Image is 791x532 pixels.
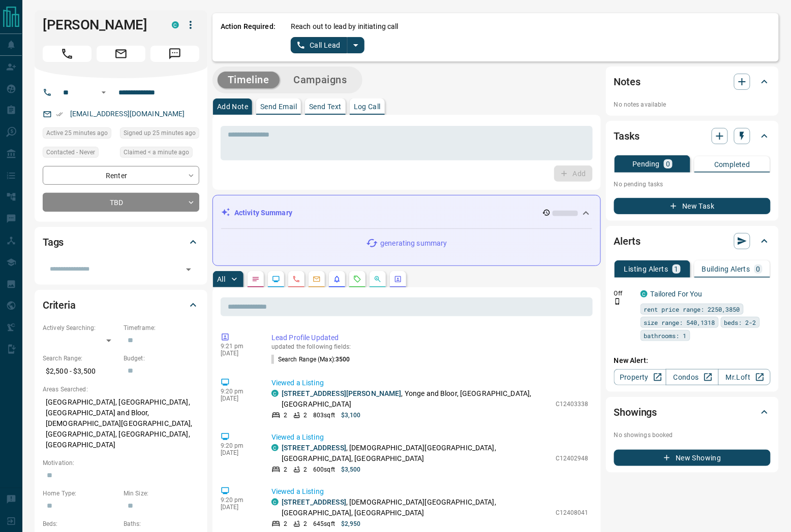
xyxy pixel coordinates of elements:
p: C12402948 [556,454,589,463]
p: C12408041 [556,508,589,517]
div: condos.ca [271,444,279,451]
a: [STREET_ADDRESS][PERSON_NAME] [282,389,402,397]
p: Min Size: [124,489,199,498]
a: [STREET_ADDRESS] [282,498,346,506]
p: Search Range: [43,354,118,363]
p: Lead Profile Updated [271,332,589,343]
p: 2 [303,411,307,420]
button: New Task [614,198,771,214]
h2: Notes [614,74,641,90]
svg: Calls [292,275,300,283]
p: Timeframe: [124,323,199,332]
button: Timeline [218,72,280,88]
p: [DATE] [221,449,256,456]
p: 9:21 pm [221,343,256,350]
span: Signed up 25 minutes ago [124,128,196,138]
p: 2 [284,519,287,528]
p: 645 sqft [313,519,335,528]
div: TBD [43,193,199,212]
p: [GEOGRAPHIC_DATA], [GEOGRAPHIC_DATA], [GEOGRAPHIC_DATA] and Bloor, [DEMOGRAPHIC_DATA][GEOGRAPHIC_... [43,394,199,453]
p: $3,500 [341,465,361,474]
span: Message [150,46,199,62]
p: , [DEMOGRAPHIC_DATA][GEOGRAPHIC_DATA], [GEOGRAPHIC_DATA], [GEOGRAPHIC_DATA] [282,497,551,518]
p: generating summary [380,238,447,249]
p: Reach out to lead by initiating call [291,21,399,32]
h2: Tasks [614,128,640,144]
p: $2,950 [341,519,361,528]
p: Send Email [260,103,297,110]
span: rent price range: 2250,3850 [644,304,740,314]
p: Search Range (Max) : [271,355,350,364]
p: Pending [632,160,660,168]
svg: Agent Actions [394,275,402,283]
p: Send Text [309,103,342,110]
p: 1 [675,265,679,273]
p: No showings booked [614,430,771,440]
div: Criteria [43,293,199,317]
div: condos.ca [641,290,648,297]
h2: Criteria [43,297,76,313]
span: Claimed < a minute ago [124,147,189,157]
span: Contacted - Never [46,147,95,157]
p: $3,100 [341,411,361,420]
span: Call [43,46,92,62]
p: 803 sqft [313,411,335,420]
div: split button [291,37,364,53]
h1: [PERSON_NAME] [43,17,157,33]
p: Baths: [124,519,199,528]
svg: Emails [313,275,321,283]
span: beds: 2-2 [724,317,756,327]
p: Motivation: [43,458,199,468]
svg: Opportunities [374,275,382,283]
div: Renter [43,166,199,185]
p: C12403338 [556,400,589,409]
p: 600 sqft [313,465,335,474]
h2: Tags [43,234,64,250]
svg: Email Verified [56,111,63,118]
svg: Push Notification Only [614,298,621,305]
p: , [DEMOGRAPHIC_DATA][GEOGRAPHIC_DATA], [GEOGRAPHIC_DATA], [GEOGRAPHIC_DATA] [282,443,551,464]
p: Activity Summary [234,208,292,218]
div: condos.ca [172,21,179,28]
span: Active 25 minutes ago [46,128,108,138]
p: 9:20 pm [221,496,256,504]
p: No pending tasks [614,177,771,192]
a: Property [614,369,666,385]
h2: Showings [614,404,657,420]
p: $2,500 - $3,500 [43,363,118,380]
span: Email [97,46,145,62]
div: Tags [43,230,199,254]
p: Viewed a Listing [271,486,589,497]
p: Add Note [217,103,248,110]
div: Showings [614,400,771,424]
div: condos.ca [271,390,279,397]
p: Areas Searched: [43,385,199,394]
svg: Lead Browsing Activity [272,275,280,283]
p: Building Alerts [702,265,750,273]
p: Budget: [124,354,199,363]
p: updated the following fields: [271,343,589,350]
p: [DATE] [221,504,256,511]
a: Mr.Loft [718,369,771,385]
div: Activity Summary [221,204,592,222]
div: Tue Sep 16 2025 [43,127,115,142]
p: Listing Alerts [624,265,668,273]
p: Actively Searching: [43,323,118,332]
button: Open [98,86,110,98]
h2: Alerts [614,233,641,249]
a: [STREET_ADDRESS] [282,444,346,452]
p: Viewed a Listing [271,378,589,388]
p: [DATE] [221,350,256,357]
button: Open [181,262,196,277]
a: Tailored For You [651,290,703,298]
span: size range: 540,1318 [644,317,715,327]
p: Off [614,289,634,298]
p: 2 [303,519,307,528]
a: Condos [666,369,718,385]
svg: Requests [353,275,361,283]
div: condos.ca [271,498,279,506]
div: Notes [614,70,771,94]
p: No notes available [614,100,771,109]
div: Tue Sep 16 2025 [120,147,199,161]
p: 0 [756,265,760,273]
